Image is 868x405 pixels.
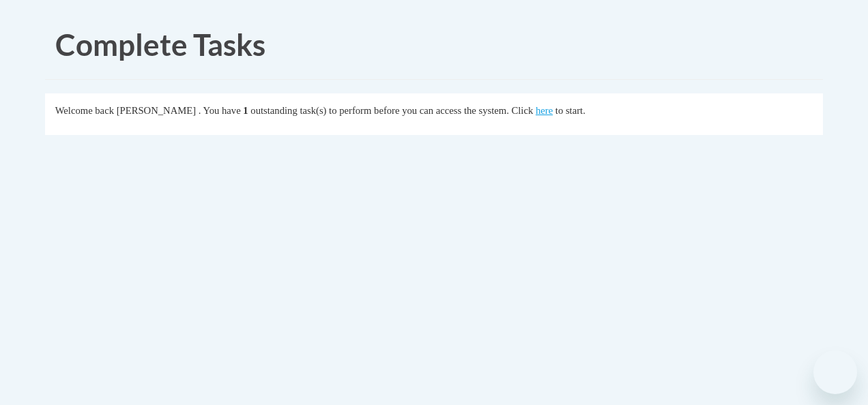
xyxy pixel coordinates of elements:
[243,105,248,116] span: 1
[813,350,857,394] iframe: Button to launch messaging window
[555,105,585,116] span: to start.
[55,27,265,62] span: Complete Tasks
[199,105,241,116] span: . You have
[117,105,196,116] span: [PERSON_NAME]
[536,105,553,116] a: here
[250,105,533,116] span: outstanding task(s) to perform before you can access the system. Click
[55,105,114,116] span: Welcome back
